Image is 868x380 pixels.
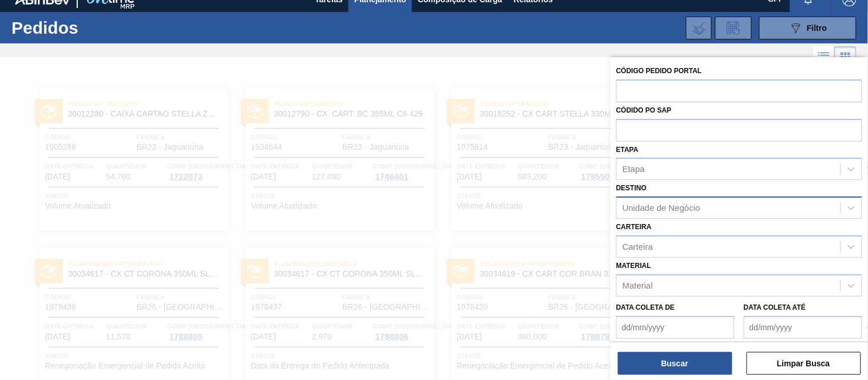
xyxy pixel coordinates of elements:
[11,21,176,34] h1: Pedidos
[616,316,735,339] input: dd/mm/yyyy
[715,17,752,39] div: Solicitação de Revisão de Pedidos
[616,262,651,270] label: Material
[616,146,639,154] label: Etapa
[616,184,647,192] label: Destino
[686,17,712,39] div: Importar Negociações dos Pedidos
[616,67,702,75] label: Código Pedido Portal
[744,316,862,339] input: dd/mm/yyyy
[814,46,835,68] div: Visão em Lista
[623,281,653,290] div: Material
[807,23,827,33] span: Filtro
[616,106,672,114] label: Códido PO SAP
[623,242,653,251] div: Carteira
[623,165,645,174] div: Etapa
[835,46,857,68] div: Visão em Cards
[616,303,675,311] label: Data coleta de
[744,303,806,311] label: Data coleta até
[623,203,700,213] div: Unidade de Negócio
[616,223,652,231] label: Carteira
[759,17,857,39] button: Filtro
